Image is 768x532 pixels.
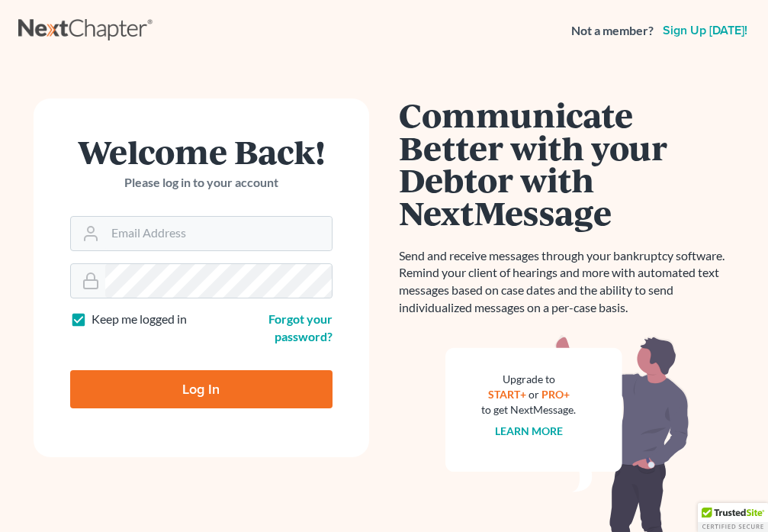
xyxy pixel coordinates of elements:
[70,174,333,192] p: Please log in to your account
[92,311,187,328] label: Keep me logged in
[70,370,333,408] input: Log In
[660,24,750,37] a: Sign up [DATE]!
[529,388,539,401] span: or
[105,217,332,250] input: Email Address
[70,135,333,168] h1: Welcome Back!
[482,372,577,387] div: Upgrade to
[482,402,577,418] div: to get NextMessage.
[400,247,735,317] p: Send and receive messages through your bankruptcy software. Remind your client of hearings and mo...
[488,388,526,401] a: START+
[698,503,768,532] div: TrustedSite Certified
[400,98,735,229] h1: Communicate Better with your Debtor with NextMessage
[541,388,570,401] a: PRO+
[571,22,654,40] strong: Not a member?
[268,311,333,343] a: Forgot your password?
[495,424,563,437] a: Learn more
